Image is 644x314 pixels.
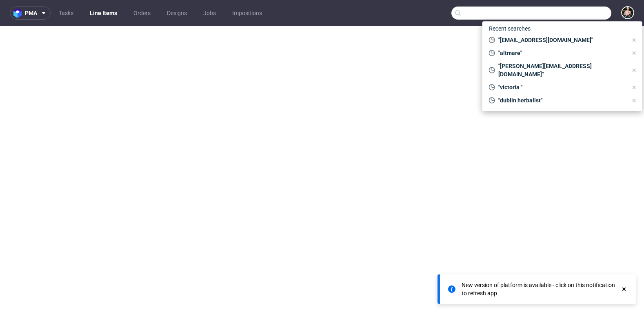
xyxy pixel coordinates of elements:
[622,7,633,18] img: Marta Tomaszewska
[495,49,628,57] span: "altmare"
[462,281,620,297] div: New version of platform is available - click on this notification to refresh app
[486,22,534,35] span: Recent searches
[162,7,192,20] a: Designs
[495,62,628,78] span: "[PERSON_NAME][EMAIL_ADDRESS][DOMAIN_NAME]"
[227,7,267,20] a: Impositions
[495,36,628,44] span: "[EMAIL_ADDRESS][DOMAIN_NAME]"
[129,7,155,20] a: Orders
[495,83,628,91] span: "victoria "
[85,7,122,20] a: Line Items
[13,9,25,18] img: logo
[10,7,51,20] button: pma
[495,96,628,104] span: "dublin herbalist"
[54,7,78,20] a: Tasks
[198,7,221,20] a: Jobs
[25,10,37,16] span: pma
